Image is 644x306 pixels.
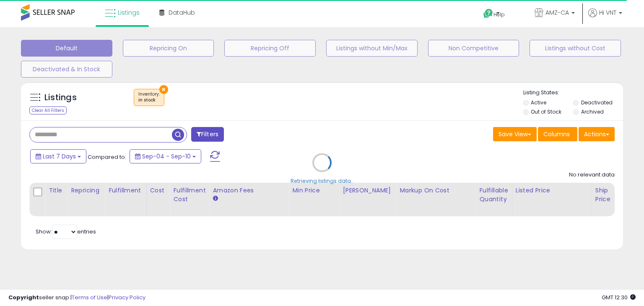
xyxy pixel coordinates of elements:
[123,40,214,57] button: Repricing On
[8,293,39,301] strong: Copyright
[169,8,195,17] span: DataHub
[291,177,353,185] div: Retrieving listings data..
[602,293,636,301] span: 2025-09-18 12:30 GMT
[599,8,616,17] span: Hi VNT
[224,40,316,57] button: Repricing Off
[21,40,112,57] button: Default
[493,11,505,18] span: Help
[8,294,145,302] div: seller snap | |
[588,8,622,27] a: Hi VNT
[109,293,145,301] a: Privacy Policy
[428,40,519,57] button: Non Competitive
[477,2,521,27] a: Help
[545,8,569,17] span: AMZ-CA
[326,40,418,57] button: Listings without Min/Max
[483,8,493,19] i: Get Help
[530,40,621,57] button: Listings without Cost
[21,61,112,78] button: Deactivated & In Stock
[72,293,107,301] a: Terms of Use
[118,8,140,17] span: Listings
